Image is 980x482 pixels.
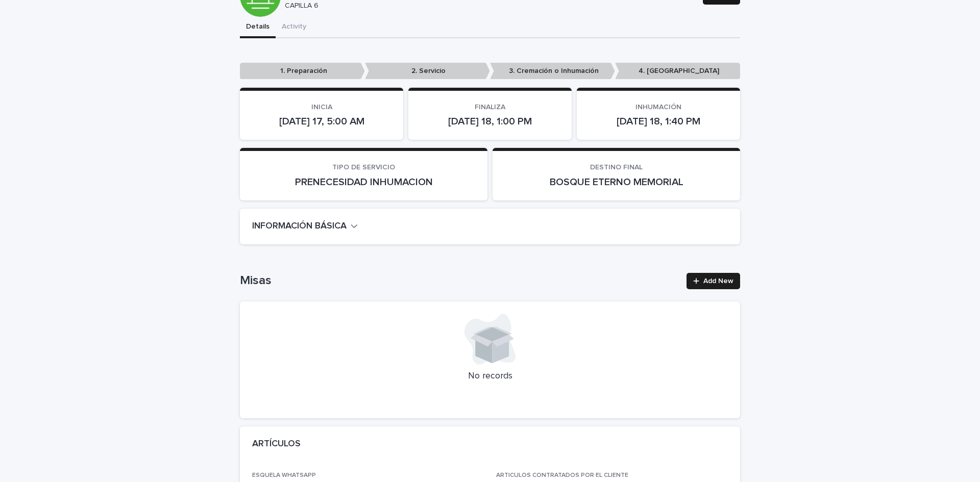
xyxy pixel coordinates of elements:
[252,221,358,232] button: INFORMACIÓN BÁSICA
[332,164,395,171] span: TIPO DE SERVICIO
[240,63,365,80] p: 1. Preparación
[505,176,728,188] p: BOSQUE ETERNO MEMORIAL
[252,439,301,450] h2: ARTÍCULOS
[590,164,643,171] span: DESTINO FINAL
[475,104,505,111] span: FINALIZA
[240,17,276,38] button: Details
[252,115,391,128] p: [DATE] 17, 5:00 AM
[687,273,740,289] a: Add New
[252,371,728,382] p: No records
[496,472,628,478] span: ARTICULOS CONTRATADOS POR EL CLIENTE
[421,115,559,128] p: [DATE] 18, 1:00 PM
[615,63,740,80] p: 4. [GEOGRAPHIC_DATA]
[490,63,615,80] p: 3. Cremación o Inhumación
[252,221,347,232] h2: INFORMACIÓN BÁSICA
[635,104,681,111] span: INHUMACIÓN
[311,104,332,111] span: INICIA
[252,176,475,188] p: PRENECESIDAD INHUMACION
[365,63,490,80] p: 2. Servicio
[240,273,680,288] h1: Misas
[589,115,728,128] p: [DATE] 18, 1:40 PM
[276,17,312,38] button: Activity
[703,277,733,285] span: Add New
[285,2,691,10] p: CAPILLA 6
[252,472,316,478] span: ESQUELA WHATSAPP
